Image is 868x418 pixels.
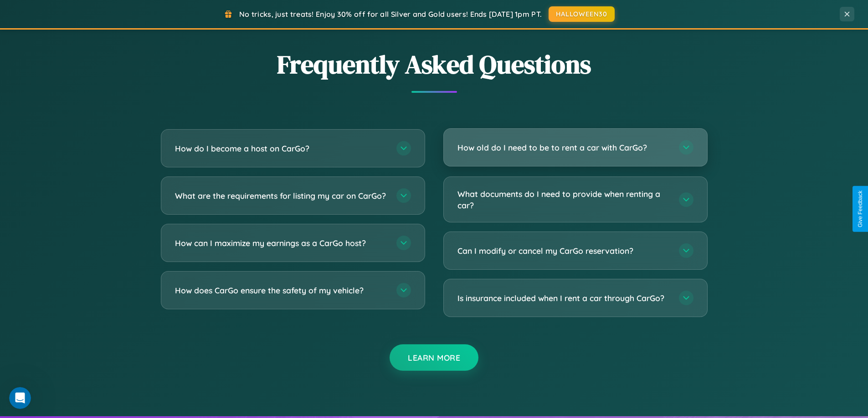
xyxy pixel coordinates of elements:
[175,285,387,296] h3: How does CarGo ensure the safety of my vehicle?
[239,10,542,19] span: No tricks, just treats! Enjoy 30% off for all Silver and Gold users! Ends [DATE] 1pm PT.
[175,190,387,201] h3: What are the requirements for listing my car on CarGo?
[457,188,670,211] h3: What documents do I need to provide when renting a car?
[175,237,387,249] h3: How can I maximize my earnings as a CarGo host?
[390,344,478,371] button: Learn More
[857,191,863,227] div: Give Feedback
[175,143,387,154] h3: How do I become a host on CarGo?
[457,292,670,304] h3: Is insurance included when I rent a car through CarGo?
[457,245,670,257] h3: Can I modify or cancel my CarGo reservation?
[549,6,615,22] button: HALLOWEEN30
[457,142,670,153] h3: How old do I need to be to rent a car with CarGo?
[9,387,31,409] iframe: Intercom live chat
[161,47,708,82] h2: Frequently Asked Questions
